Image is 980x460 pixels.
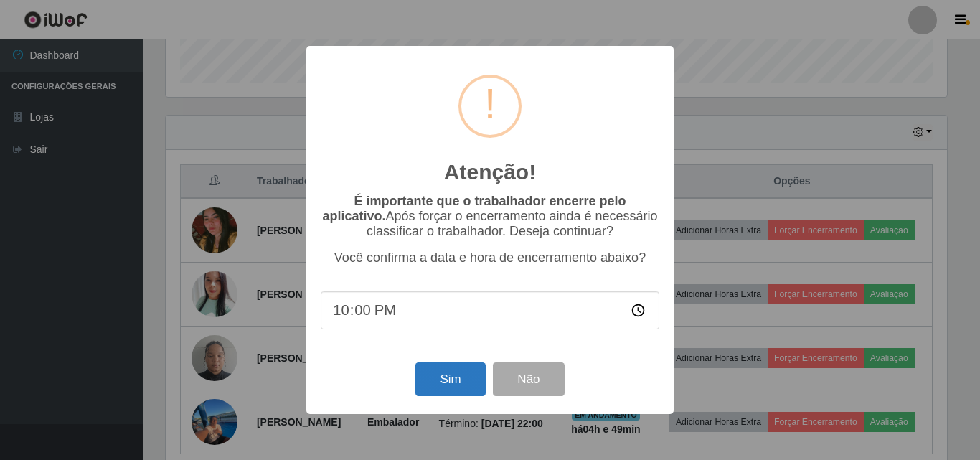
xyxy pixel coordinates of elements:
p: Após forçar o encerramento ainda é necessário classificar o trabalhador. Deseja continuar? [321,194,659,239]
h2: Atenção! [444,159,536,185]
button: Sim [415,362,485,396]
button: Não [493,362,564,396]
b: É importante que o trabalhador encerre pelo aplicativo. [322,194,626,223]
p: Você confirma a data e hora de encerramento abaixo? [321,250,659,266]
